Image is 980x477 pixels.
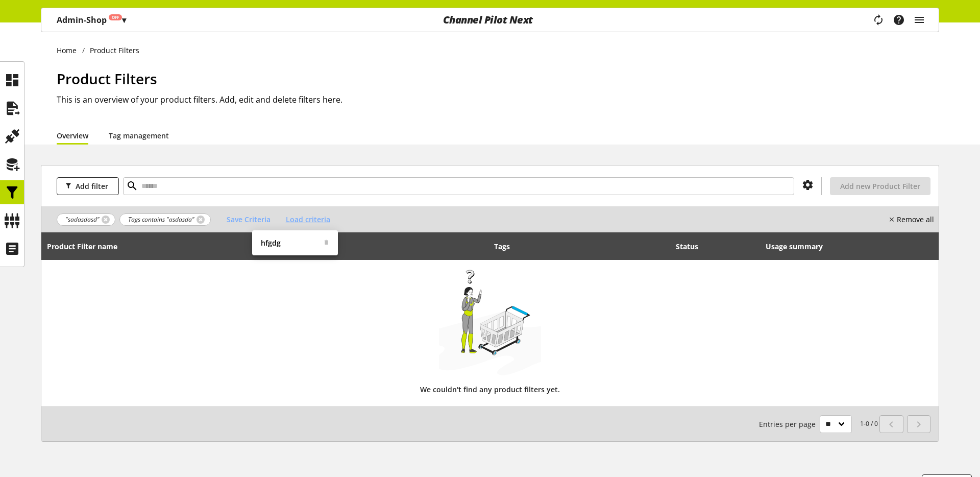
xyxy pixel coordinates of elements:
a: Overview [57,130,88,141]
p: hfgdg [261,237,281,248]
nobr: Remove all [897,214,934,225]
div: Status [676,241,708,252]
button: Add filter [57,177,119,195]
span: Add filter [76,181,108,192]
span: Product Filters [57,69,157,88]
span: Add new Product Filter [840,181,920,192]
span: Off [112,14,119,20]
a: Home [57,45,82,56]
h2: This is an overview of your product filters. Add, edit and delete filters here. [57,93,939,106]
nav: main navigation [41,8,939,32]
a: Tag management [109,130,169,141]
button: Save Criteria [219,210,278,228]
div: Tags [494,241,510,252]
div: Usage summary [766,241,833,252]
span: Load criteria [286,214,330,225]
span: Tags contains "asdasda" [128,215,194,224]
span: ▾ [122,14,126,26]
button: Add new Product Filter [830,177,930,195]
button: hfgdg [252,234,289,252]
div: Product Filter name [47,241,128,252]
span: Entries per page [759,419,820,430]
div: We couldn't find any product filters yet. [47,376,934,403]
span: Save Criteria [227,214,271,225]
button: Load criteria [278,210,338,228]
small: 1-0 / 0 [759,415,878,433]
p: Admin-Shop [57,14,126,26]
span: "sadasdasd" [65,215,100,224]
